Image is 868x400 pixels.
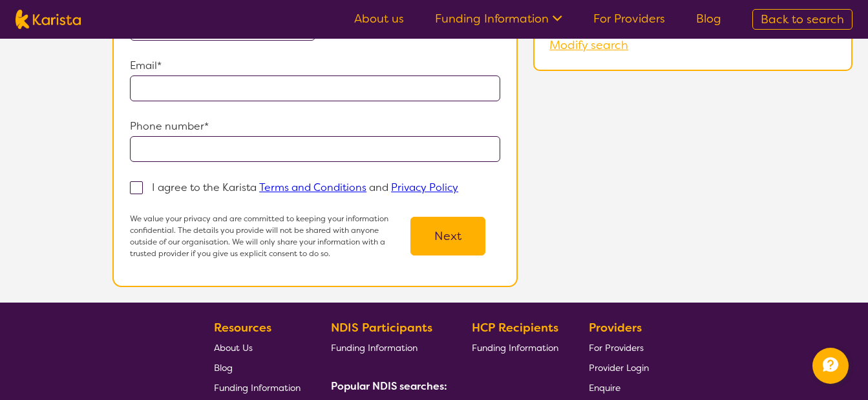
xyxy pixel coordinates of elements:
span: Back to search [761,12,844,27]
button: Channel Menu [812,348,849,384]
a: Funding Information [435,11,562,26]
span: Funding Information [472,342,558,354]
a: Blog [214,357,301,377]
span: About Us [214,342,253,354]
a: For Providers [589,337,649,357]
a: Funding Information [214,377,301,397]
span: Enquire [589,382,620,394]
p: Email* [130,56,500,75]
a: Funding Information [472,337,558,357]
a: About us [354,11,404,26]
b: Providers [589,320,642,335]
a: Privacy Policy [391,181,458,194]
span: Provider Login [589,362,649,374]
a: Enquire [589,377,649,397]
a: Terms and Conditions [259,181,366,194]
p: Phone number* [130,117,500,136]
span: Funding Information [331,342,418,354]
p: I agree to the Karista and [152,181,458,194]
b: HCP Recipients [472,320,558,335]
a: About Us [214,337,301,357]
a: Blog [696,11,721,26]
a: Provider Login [589,357,649,377]
a: Funding Information [331,337,442,357]
a: For Providers [593,11,665,26]
button: Next [410,217,485,255]
a: Back to search [752,9,852,30]
p: We value your privacy and are committed to keeping your information confidential. The details you... [130,213,395,259]
img: Karista logo [16,10,81,29]
b: Resources [214,320,271,335]
a: Modify search [549,37,628,53]
b: Popular NDIS searches: [331,379,447,393]
span: Funding Information [214,382,301,394]
span: For Providers [589,342,644,354]
b: NDIS Participants [331,320,432,335]
span: Blog [214,362,233,374]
